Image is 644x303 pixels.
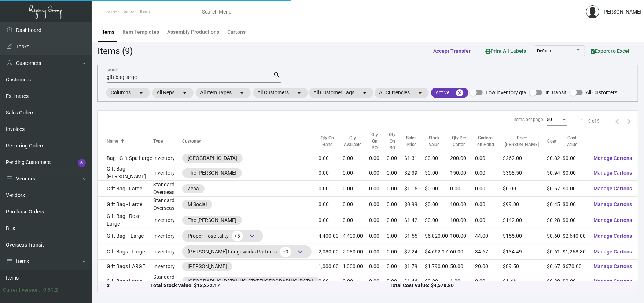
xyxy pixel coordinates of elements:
div: 1 – 9 of 9 [581,118,600,124]
th: Customer [182,131,319,151]
div: Qty On PO [369,131,380,151]
div: Stock Value [425,135,450,148]
mat-icon: arrow_drop_down [180,88,189,97]
td: 0.00 [475,181,503,197]
button: Manage Cartons [588,151,638,165]
td: $0.00 [563,181,588,197]
td: Gift Bags LARGE [98,260,153,273]
div: Zena [188,185,199,193]
td: Standard Overseas [153,197,182,212]
div: [GEOGRAPHIC_DATA] [188,154,237,162]
td: 1.00 [450,273,475,289]
button: Manage Cartons [588,166,638,179]
span: Manage Cartons [593,201,632,207]
div: Name [107,138,118,145]
td: 0.00 [343,165,369,181]
mat-icon: arrow_drop_down [360,88,369,97]
span: Manage Cartons [593,217,632,223]
mat-icon: arrow_drop_down [295,88,303,97]
span: +5 [232,231,243,241]
td: $1.31 [404,151,425,165]
td: 150.00 [450,165,475,181]
td: $1,790.00 [425,260,450,273]
td: $0.00 [563,151,588,165]
div: Items [101,28,114,36]
button: Manage Cartons [588,274,638,288]
td: 0.00 [450,181,475,197]
td: Gift Bag - Rose - Large [98,212,153,228]
td: 0.00 [369,165,387,181]
td: 0.00 [475,273,503,289]
td: 4,400.00 [343,228,369,244]
td: 0.00 [475,197,503,212]
td: 0.00 [369,273,387,289]
mat-chip: Columns [106,88,150,98]
td: Inventory [153,151,182,165]
div: Total Cost Value: $4,578.80 [390,282,629,290]
span: Manage Cartons [593,249,632,255]
td: Standard Item [153,273,182,289]
div: Cost [547,138,556,145]
td: Inventory [153,165,182,181]
span: keyboard_arrow_down [296,247,305,256]
td: $0.00 [425,165,450,181]
span: Accept Transfer [433,48,471,54]
div: Cost [547,138,563,145]
div: Qty On Hand [319,135,336,148]
button: Manage Cartons [588,198,638,211]
mat-icon: arrow_drop_down [137,88,146,97]
div: 0.51.2 [43,286,58,294]
td: $134.49 [503,244,547,260]
div: $ [107,282,150,290]
td: $4,662.17 [425,244,450,260]
td: 100.00 [450,197,475,212]
td: 34.67 [475,244,503,260]
td: $1,268.80 [563,244,588,260]
td: 0.00 [369,228,387,244]
button: Manage Cartons [588,182,638,195]
td: 0.00 [475,212,503,228]
td: $6,820.00 [425,228,450,244]
div: Qty Available [343,135,363,148]
mat-select: Items per page: [547,117,567,123]
span: Export to Excel [591,48,629,54]
td: 0.00 [387,181,405,197]
div: Cartons [227,28,246,36]
div: Item Templates [122,28,159,36]
td: $0.00 [425,212,450,228]
div: Total Stock Value: $13,272.17 [150,282,390,290]
td: Gift Bags Large [98,273,153,289]
td: $0.28 [547,212,563,228]
div: Type [153,138,163,145]
mat-chip: All Customers [253,88,308,98]
td: $358.50 [503,165,547,181]
td: 100.00 [450,212,475,228]
span: Manage Cartons [593,170,632,176]
td: 0.00 [387,212,405,228]
td: 0.00 [387,260,405,273]
div: Qty On SO [387,131,405,151]
td: $0.60 [547,228,563,244]
mat-icon: arrow_drop_down [416,88,424,97]
button: Manage Cartons [588,260,638,273]
td: $0.94 [547,165,563,181]
td: $0.00 [563,197,588,212]
td: 60.00 [450,244,475,260]
td: 0.00 [387,197,405,212]
span: keyboard_arrow_down [248,231,257,240]
button: Previous page [611,115,623,127]
div: Items (9) [97,44,133,58]
td: 50.00 [450,260,475,273]
td: 0.00 [343,151,369,165]
td: 0.00 [387,244,405,260]
div: [GEOGRAPHIC_DATA] [US_STATE][GEOGRAPHIC_DATA] [188,277,313,285]
td: 20.00 [475,260,503,273]
button: Export to Excel [585,44,635,58]
span: +9 [280,247,291,257]
div: Qty Per Carton [450,135,468,148]
td: $0.80 [547,273,563,289]
td: 0.00 [369,212,387,228]
div: Cost Value [563,135,581,148]
mat-icon: arrow_drop_down [238,88,246,97]
td: 0.00 [369,244,387,260]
